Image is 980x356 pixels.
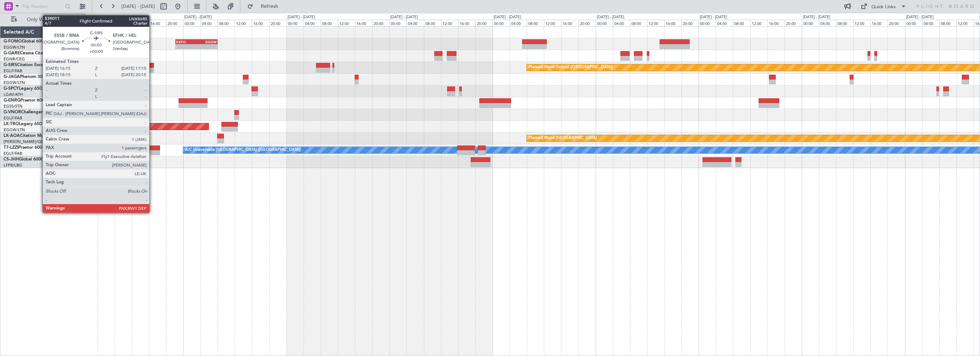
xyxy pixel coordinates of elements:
div: 04:00 [716,20,733,26]
div: 20:00 [475,20,492,26]
div: 20:00 [372,20,389,26]
div: [DATE] - [DATE] [390,14,418,20]
div: [DATE] - [DATE] [86,14,114,20]
a: T7-LZZIPraetor 600 [4,145,42,150]
div: [DATE] - [DATE] [803,14,830,20]
div: [DATE] - [DATE] [184,14,212,20]
span: G-VNOR [4,110,21,114]
div: 08:00 [527,20,544,26]
div: 08:00 [321,20,338,26]
a: G-FOMOGlobal 6000 [4,39,46,44]
div: 00:00 [596,20,613,26]
div: Quick Links [871,4,896,11]
div: 16:00 [252,20,269,26]
a: EGNR/CEG [4,56,25,62]
div: 16:00 [870,20,887,26]
div: [DATE] - [DATE] [287,14,315,20]
div: 12:00 [132,20,149,26]
div: [DATE] - [DATE] [494,14,521,20]
div: 04:00 [819,20,836,26]
div: 16:00 [355,20,372,26]
span: G-SPCY [4,86,19,91]
div: 04:00 [510,20,527,26]
span: LX-TRO [4,122,19,126]
div: Planned Maint [GEOGRAPHIC_DATA] [529,133,597,144]
div: EGGW [196,40,217,44]
span: LX-AOA [4,134,20,138]
a: EGLF/FAB [4,151,22,156]
div: 16:00 [149,20,166,26]
div: 12:00 [956,20,974,26]
div: 12:00 [544,20,561,26]
span: G-FOMO [4,39,22,44]
div: 04:00 [922,20,939,26]
span: CS-JHH [4,157,19,162]
div: 00:00 [802,20,819,26]
div: 00:00 [183,20,200,26]
div: 20:00 [269,20,286,26]
a: G-ENRGPraetor 600 [4,98,44,103]
button: Refresh [244,1,287,12]
span: G-GARE [4,51,20,55]
a: LX-AOACitation Mustang [4,134,55,138]
a: LFPB/LBG [4,163,22,168]
span: G-SIRS [4,63,17,67]
a: EGLF/FAB [4,68,22,74]
input: Trip Number [22,1,63,12]
div: 20:00 [887,20,905,26]
div: - [176,44,196,49]
a: [PERSON_NAME]/QSA [4,139,46,144]
a: EGLF/FAB [4,115,22,121]
div: 16:00 [767,20,785,26]
div: 12:00 [647,20,664,26]
a: EGGW/LTN [4,127,25,133]
div: A/C Unavailable [GEOGRAPHIC_DATA] ([GEOGRAPHIC_DATA]) [185,145,301,155]
div: 04:00 [406,20,424,26]
div: 12:00 [853,20,870,26]
div: 08:00 [733,20,750,26]
div: 16:00 [458,20,475,26]
button: Only With Activity [8,14,77,25]
button: Quick Links [857,1,910,12]
div: 12:00 [235,20,252,26]
div: 00:00 [699,20,716,26]
a: EGSS/STN [4,104,22,109]
div: 00:00 [80,20,97,26]
a: LX-TROLegacy 650 [4,122,42,126]
div: 08:00 [630,20,647,26]
span: G-ENRG [4,98,20,103]
a: CS-JHHGlobal 6000 [4,157,43,162]
div: 00:00 [905,20,922,26]
div: 20:00 [166,20,183,26]
div: Planned Maint Oxford ([GEOGRAPHIC_DATA]) [529,62,613,73]
div: 12:00 [441,20,458,26]
a: G-SPCYLegacy 650 [4,86,42,91]
a: G-JAGAPhenom 300 [4,75,45,79]
a: EGGW/LTN [4,45,25,50]
div: 04:00 [613,20,630,26]
div: 00:00 [389,20,406,26]
a: G-VNORChallenger 650 [4,110,52,114]
div: 00:00 [492,20,510,26]
span: Refresh [255,4,285,9]
span: Only With Activity [19,17,75,22]
div: 16:00 [664,20,681,26]
div: 08:00 [939,20,956,26]
div: 04:00 [200,20,217,26]
a: G-GARECessna Citation XLS+ [4,51,62,55]
div: KSFO [176,40,196,44]
a: LGAV/ATH [4,92,23,97]
div: 08:00 [115,20,132,26]
div: [DATE] - [DATE] [700,14,727,20]
span: T7-LZZI [4,145,18,150]
span: [DATE] - [DATE] [121,3,155,10]
div: [DATE] - [DATE] [906,14,934,20]
div: 20:00 [785,20,802,26]
div: 20:00 [579,20,596,26]
div: 00:00 [286,20,304,26]
div: 08:00 [217,20,235,26]
span: G-JAGA [4,75,20,79]
a: EGGW/LTN [4,80,25,85]
div: 04:00 [97,20,115,26]
div: 16:00 [561,20,578,26]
